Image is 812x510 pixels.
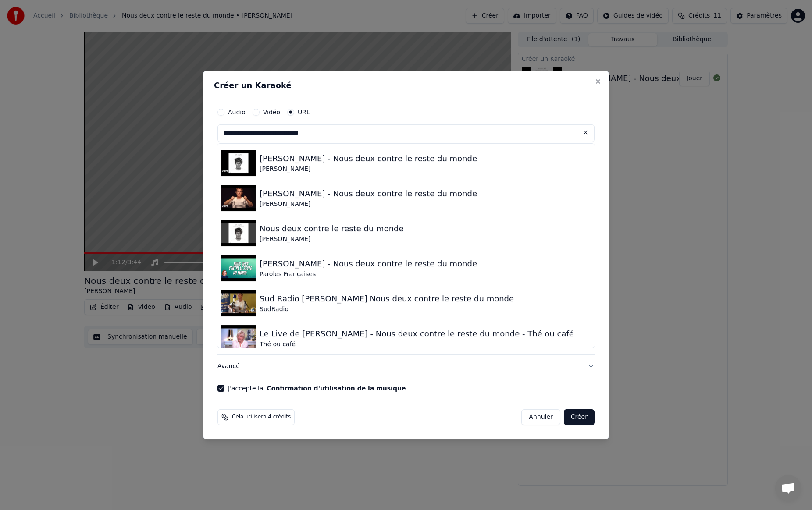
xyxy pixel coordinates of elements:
button: Annuler [521,409,560,425]
span: Cela utilisera 4 crédits [232,414,291,421]
img: Ben Mazué - Nous deux contre le reste du monde [221,150,256,176]
button: J'accepte la [267,385,406,391]
div: [PERSON_NAME] [260,165,477,174]
label: Audio [228,109,246,115]
img: Ben Mazué - Nous deux contre le reste du monde [221,185,256,211]
div: [PERSON_NAME] - Nous deux contre le reste du monde [260,152,477,165]
div: [PERSON_NAME] - Nous deux contre le reste du monde [260,188,477,200]
img: Le Live de Ben Mazué - Nous deux contre le reste du monde - Thé ou café [221,325,256,351]
p: Personnaliser le vidéo de karaoké : utiliser une image, une vidéo ou une couleur [217,339,464,347]
div: Paroles Françaises [260,270,477,279]
div: [PERSON_NAME] [260,235,404,244]
img: Nous deux contre le reste du monde [221,220,256,246]
h2: Créer un Karaoké [214,81,598,89]
div: [PERSON_NAME] - Nous deux contre le reste du monde [260,258,477,270]
div: [PERSON_NAME] [260,200,477,209]
div: Le Live de [PERSON_NAME] - Nous deux contre le reste du monde - Thé ou café [260,328,574,340]
label: J'accepte la [228,385,406,391]
button: VidéoPersonnaliser le vidéo de karaoké : utiliser une image, une vidéo ou une couleur [217,319,595,354]
div: Sud Radio [PERSON_NAME] Nous deux contre le reste du monde [260,293,514,305]
label: URL [298,109,310,115]
div: Nous deux contre le reste du monde [260,223,404,235]
img: Sud Radio Ben Mazué Nous deux contre le reste du monde [221,290,256,316]
div: Thé ou café [260,340,574,349]
button: Créer [564,409,595,425]
button: Avancé [217,355,595,378]
div: Vidéo [217,326,464,347]
label: Vidéo [263,109,280,115]
img: Ben Mazué - Nous deux contre le reste du monde [221,255,256,281]
div: SudRadio [260,305,514,314]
